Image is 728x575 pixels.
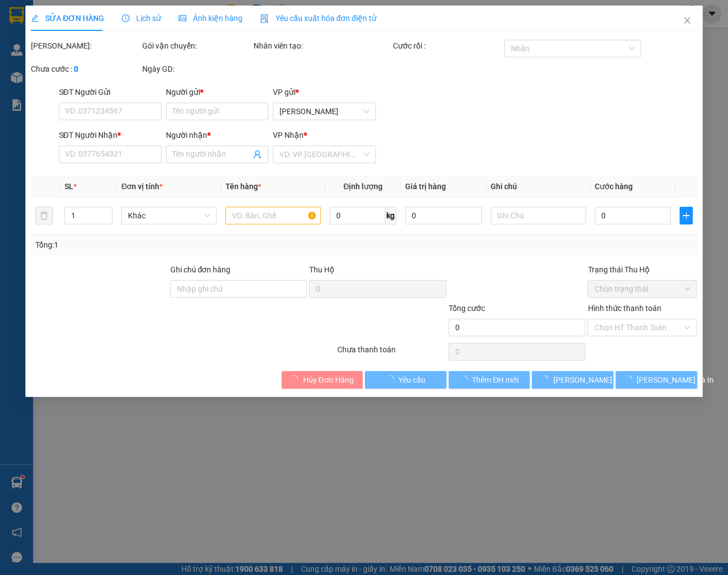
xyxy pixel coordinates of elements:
span: [PERSON_NAME] và In [637,374,714,386]
button: Yêu cầu [365,371,447,389]
span: Cước hàng [595,182,633,191]
span: loading [386,375,398,383]
button: Hủy Đơn Hàng [282,371,363,389]
span: Chọn trạng thái [595,281,691,297]
span: user-add [253,150,262,159]
span: loading [541,375,553,383]
button: [PERSON_NAME] thay đổi [532,371,614,389]
span: SỬA ĐƠN HÀNG [31,14,104,23]
span: picture [179,14,186,22]
span: Yêu cầu [398,374,425,386]
span: Hủy Đơn Hàng [303,374,354,386]
input: Ghi chú đơn hàng [170,280,308,298]
span: plus [681,211,692,220]
div: Gói vận chuyển: [142,40,251,52]
div: Nhân viên tạo: [254,40,391,52]
span: Yêu cầu xuất hóa đơn điện tử [260,14,376,23]
span: Khác [128,207,210,224]
span: clock-circle [122,14,130,22]
span: kg [386,207,397,224]
span: close [683,16,692,25]
button: Thêm ĐH mới [449,371,530,389]
div: Người gửi [166,86,268,98]
div: [PERSON_NAME]: [31,40,140,52]
span: loading [460,375,472,383]
label: Hình thức thanh toán [588,304,661,313]
div: Người nhận [166,129,268,141]
span: SL [64,182,73,191]
span: VP Nhận [273,131,304,139]
span: Tên hàng [225,182,261,191]
div: SĐT Người Nhận [59,129,161,141]
span: edit [31,14,39,22]
div: Tổng: 1 [35,239,282,251]
img: icon [260,14,269,23]
div: Ngày GD: [142,63,251,75]
span: Thêm ĐH mới [472,374,519,386]
span: Giá trị hàng [406,182,446,191]
b: 0 [74,65,78,73]
input: VD: Bàn, Ghế [225,207,321,224]
div: SĐT Người Gửi [59,86,161,98]
button: Close [672,6,703,36]
button: plus [680,207,693,224]
button: [PERSON_NAME] và In [616,371,697,389]
span: Định lượng [343,182,382,191]
span: Diên Khánh [279,103,369,120]
span: [PERSON_NAME] thay đổi [553,374,641,386]
th: Ghi chú [486,176,590,197]
div: Chưa thanh toán [336,343,447,363]
input: Ghi Chú [490,207,586,224]
span: Tổng cước [449,304,485,313]
span: Đơn vị tính [121,182,163,191]
div: Chưa cước : [31,63,140,75]
span: loading [291,375,303,383]
span: Lịch sử [122,14,161,23]
span: Thu Hộ [309,265,335,274]
label: Ghi chú đơn hàng [170,265,231,274]
div: VP gửi [273,86,375,98]
span: loading [624,375,637,383]
div: Trạng thái Thu Hộ [588,264,697,276]
button: delete [35,207,53,224]
div: Cước rồi : [393,40,502,52]
span: Ảnh kiện hàng [179,14,242,23]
